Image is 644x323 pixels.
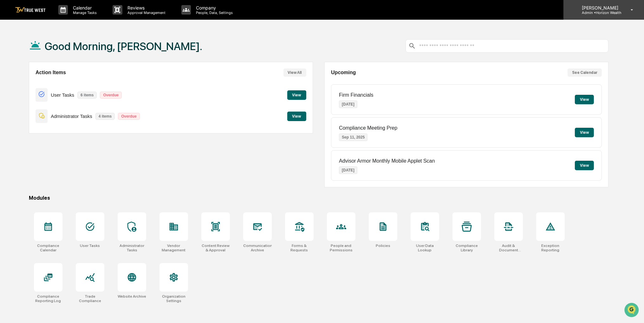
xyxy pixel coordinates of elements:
[331,70,356,75] h2: Upcoming
[452,243,481,252] div: Compliance Library
[536,243,565,252] div: Exception Reporting
[68,10,100,15] p: Manage Tasks
[287,112,306,121] button: View
[327,243,355,252] div: People and Permissions
[339,133,368,141] p: Sep 11, 2025
[339,125,397,131] p: Compliance Meeting Prep
[63,140,77,145] span: Pylon
[411,243,439,252] div: User Data Lookup
[20,86,51,91] span: [PERSON_NAME]
[56,86,69,91] span: [DATE]
[6,80,16,90] img: Sigrid Alegria
[339,158,435,164] p: Advisor Armor Monthly Mobile Applet Scan
[6,13,115,23] p: How can we help?
[52,112,79,119] span: Attestations
[29,55,87,60] div: We're available if you need us!
[51,113,92,119] p: Administrator Tasks
[118,294,146,299] div: Website Archive
[29,48,104,55] div: Start new chat
[13,48,25,60] img: 8933085812038_c878075ebb4cc5468115_72.jpg
[29,195,608,201] div: Modules
[283,68,306,77] button: View All
[191,5,236,10] p: Company
[122,5,169,10] p: Reviews
[339,92,373,98] p: Firm Financials
[6,125,11,130] div: 🔎
[36,70,66,75] h2: Action Items
[34,243,62,252] div: Compliance Calendar
[15,7,46,13] img: logo
[376,243,390,248] div: Policies
[13,124,40,131] span: Data Lookup
[159,294,188,303] div: Organization Settings
[100,92,122,99] p: Overdue
[76,294,104,303] div: Trade Compliance
[201,243,230,252] div: Content Review & Approval
[43,110,81,121] a: 🗄️Attestations
[46,113,51,118] div: 🗄️
[53,86,55,91] span: •
[77,92,97,99] p: 6 items
[51,92,74,98] p: User Tasks
[624,302,641,319] iframe: Open customer support
[80,243,100,248] div: User Tasks
[568,68,602,77] button: See Calendar
[575,128,594,137] button: View
[4,122,42,133] a: 🔎Data Lookup
[339,166,357,174] p: [DATE]
[577,10,621,15] p: Admin • Horizon Wealth
[108,50,115,58] button: Start new chat
[285,243,314,252] div: Forms & Requests
[118,113,140,120] p: Overdue
[13,112,41,119] span: Preclearance
[6,70,42,75] div: Past conversations
[287,113,306,119] a: View
[6,113,11,118] div: 🖐️
[575,161,594,170] button: View
[95,113,115,120] p: 4 items
[122,10,169,15] p: Approval Management
[494,243,523,252] div: Audit & Document Logs
[68,5,100,10] p: Calendar
[4,110,43,121] a: 🖐️Preclearance
[191,10,236,15] p: People, Data, Settings
[287,92,306,98] a: View
[98,69,115,76] button: See all
[45,40,202,53] h1: Good Morning, [PERSON_NAME].
[34,294,62,303] div: Compliance Reporting Log
[575,95,594,104] button: View
[243,243,272,252] div: Communications Archive
[45,139,77,145] a: Powered byPylon
[118,243,146,252] div: Administrator Tasks
[339,100,357,108] p: [DATE]
[287,90,306,100] button: View
[577,5,621,10] p: [PERSON_NAME]
[6,48,18,60] img: 1746055101610-c473b297-6a78-478c-a979-82029cc54cd1
[159,243,188,252] div: Vendor Management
